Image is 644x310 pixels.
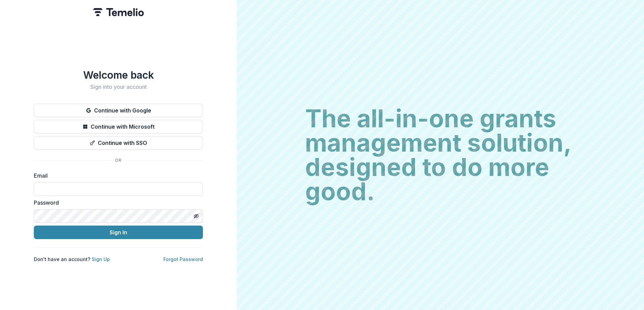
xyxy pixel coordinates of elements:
h1: Welcome back [34,69,203,81]
h2: Sign into your account [34,84,203,90]
button: Continue with Google [34,104,203,117]
button: Continue with SSO [34,136,203,150]
p: Don't have an account? [34,256,110,263]
button: Toggle password visibility [191,211,202,222]
a: Forgot Password [163,256,203,262]
a: Sign Up [92,256,110,262]
img: Temelio [93,8,144,16]
button: Continue with Microsoft [34,120,203,133]
button: Sign In [34,226,203,239]
label: Password [34,199,199,207]
label: Email [34,172,199,180]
